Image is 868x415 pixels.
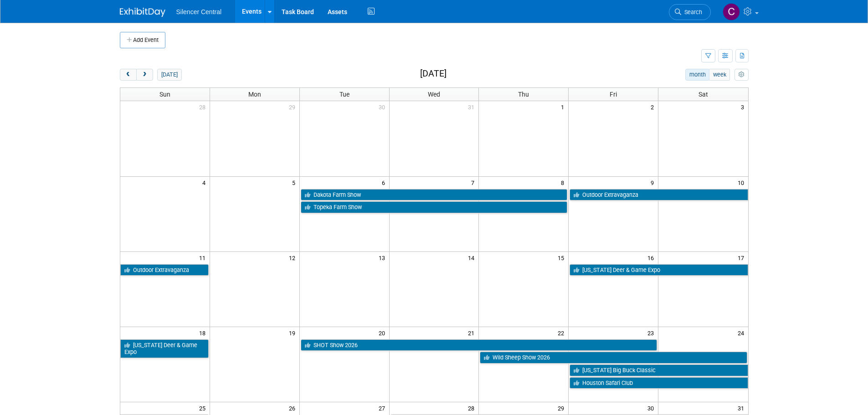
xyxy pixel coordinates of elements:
span: 11 [198,252,210,263]
span: 4 [201,177,210,188]
a: Search [669,4,711,20]
span: 19 [288,327,299,338]
button: prev [120,69,137,81]
span: Tue [339,91,349,98]
a: SHOT Show 2026 [301,339,657,351]
span: 24 [737,327,748,338]
span: 3 [740,101,748,113]
span: Sun [159,91,170,98]
span: 27 [378,402,389,414]
span: 30 [378,101,389,113]
span: 21 [467,327,478,338]
span: Wed [428,91,440,98]
span: 25 [198,402,210,414]
h2: [DATE] [420,69,447,79]
span: 28 [467,402,478,414]
span: 8 [560,177,568,188]
span: Mon [248,91,261,98]
img: Cade Cox [723,3,740,20]
span: 18 [198,327,210,338]
a: Outdoor Extravaganza [120,264,209,276]
span: 13 [378,252,389,263]
i: Personalize Calendar [739,72,745,78]
a: Topeka Farm Show [301,201,568,213]
span: 1 [560,101,568,113]
button: week [709,69,730,81]
a: [US_STATE] Deer & Game Expo [570,264,748,276]
a: Wild Sheep Show 2026 [480,352,747,364]
span: 5 [291,177,299,188]
span: Search [681,9,702,15]
span: 15 [557,252,568,263]
a: [US_STATE] Big Buck Classic [570,364,748,376]
a: [US_STATE] Deer & Game Expo [120,339,209,358]
span: 31 [467,101,478,113]
span: 7 [470,177,478,188]
span: 30 [647,402,658,414]
button: [DATE] [157,69,181,81]
button: month [685,69,709,81]
span: Sat [699,91,708,98]
span: 14 [467,252,478,263]
span: 10 [737,177,748,188]
span: 17 [737,252,748,263]
span: 6 [381,177,389,188]
span: 31 [737,402,748,414]
span: 2 [650,101,658,113]
span: Silencer Central [176,8,222,15]
a: Houston Safari Club [570,377,748,389]
span: 23 [647,327,658,338]
img: ExhibitDay [120,8,165,17]
span: 26 [288,402,299,414]
span: 29 [557,402,568,414]
span: Fri [610,91,617,98]
span: 22 [557,327,568,338]
a: Outdoor Extravaganza [570,189,748,201]
a: Dakota Farm Show [301,189,568,201]
span: Thu [518,91,529,98]
span: 9 [650,177,658,188]
span: 20 [378,327,389,338]
span: 16 [647,252,658,263]
button: next [136,69,153,81]
button: myCustomButton [734,69,748,81]
span: 12 [288,252,299,263]
span: 29 [288,101,299,113]
span: 28 [198,101,210,113]
button: Add Event [120,32,165,48]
